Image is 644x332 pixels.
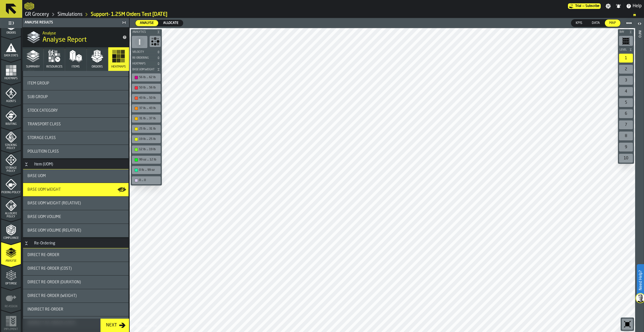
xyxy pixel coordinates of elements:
[585,4,600,8] span: Subscribe
[1,100,21,103] span: Agents
[1,128,21,150] li: menu Stacking Policy
[27,294,77,298] span: Direct re-order (weight)
[619,87,633,96] div: 4
[619,154,633,163] div: 10
[571,19,587,27] div: thumb
[27,108,58,113] span: Stock Category
[1,37,21,59] li: menu Data Stats
[23,90,129,104] div: stat-Sub Group
[23,276,129,289] div: stat-Direct re-order (duration)
[27,174,46,178] span: Base Uom
[618,53,634,64] div: button-toolbar-undefined
[575,4,581,8] span: Trial
[133,116,160,122] div: 31 lb ... 37 lb
[22,18,129,27] header: Analyse Results
[27,122,61,127] span: Transport Class
[1,288,21,310] li: menu Re-assign
[133,75,160,80] div: 56 lb ... 62 lb
[27,228,124,233] div: Title
[131,29,162,35] button: button-
[27,253,124,257] div: Title
[605,19,620,27] div: thumb
[636,19,643,29] label: button-toggle-Open
[605,19,621,27] label: button-switch-multi-Map
[27,307,124,312] div: Title
[133,126,160,132] div: 25 lb ... 31 lb
[619,76,633,85] div: 3
[139,117,159,120] div: 31 lb ... 37 lb
[1,60,21,82] li: menu Heatmaps
[23,118,129,131] div: stat-Transport Class
[1,265,21,287] li: menu Optimise
[31,241,59,246] div: Re-Ordering
[27,95,124,99] div: Title
[23,197,129,210] div: stat-Base UOM Weight (Relative)
[27,280,124,284] div: Title
[23,262,129,275] div: stat-Direct re-order (cost)
[619,120,633,129] div: 7
[27,95,48,99] span: Sub Group
[135,20,159,26] label: button-switch-multi-Analyse
[92,65,103,69] span: Orders
[27,253,59,257] span: Direct re-order
[23,289,129,303] div: stat-Direct re-order (weight)
[27,294,124,298] div: Title
[131,49,162,55] button: button-
[131,55,162,61] button: button-
[27,108,124,113] div: Title
[120,19,128,26] label: button-toggle-Close me
[27,307,63,312] span: Indirect re-order
[587,19,605,27] label: button-switch-multi-Data
[27,81,49,86] span: Item Group
[618,29,634,35] button: button-
[27,136,124,140] div: Title
[590,21,602,26] span: Data
[27,149,59,154] span: Pollution Class
[25,11,49,18] a: link-to-/wh/i/e451d98b-95f6-4604-91ff-c80219f9c36d
[633,3,642,9] span: Help
[27,215,124,219] div: Title
[131,103,162,113] div: button-toolbar-undefined
[618,48,628,51] span: Level
[23,104,129,117] div: stat-Stock Category
[1,191,21,194] span: Picking Policy
[133,136,160,142] div: 19 lb ... 25 lb
[27,201,124,205] div: Title
[23,316,129,330] div: stat-Indirect re-order (cost)
[1,282,21,285] span: Optimise
[139,168,159,172] div: 0 lb ... 99 oz
[27,187,61,192] span: Base UOM Weight
[27,174,124,178] div: Title
[57,11,82,18] a: link-to-/wh/i/e451d98b-95f6-4604-91ff-c80219f9c36d
[618,153,634,164] div: button-toolbar-undefined
[133,177,160,183] div: 0 ... 0
[568,3,601,9] a: link-to-/wh/i/e451d98b-95f6-4604-91ff-c80219f9c36d/pricing/
[27,187,124,192] div: Title
[1,259,21,262] span: Analyse
[131,144,162,155] div: button-toolbar-undefined
[1,151,21,173] li: menu Storage Policy
[1,82,21,105] li: menu Agents
[133,147,160,152] div: 12 lb ... 19 lb
[23,241,30,246] button: Button-Re-Ordering-open
[23,145,129,158] div: stat-Pollution Class
[1,328,21,331] span: Implement
[23,131,129,145] div: stat-Storage Class
[1,174,21,196] li: menu Picking Policy
[568,3,601,9] div: Menu Subscription
[46,65,62,69] span: Resources
[23,159,129,169] h3: title-section-Item (UOM)
[131,61,162,66] button: button-
[139,127,159,131] div: 25 lb ... 31 lb
[618,86,634,97] div: button-toolbar-undefined
[621,318,634,331] div: button-toolbar-undefined
[72,65,80,69] span: Items
[618,97,634,108] div: button-toolbar-undefined
[571,19,587,27] label: button-switch-multi-KPIs
[613,3,623,9] label: button-toggle-Notifications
